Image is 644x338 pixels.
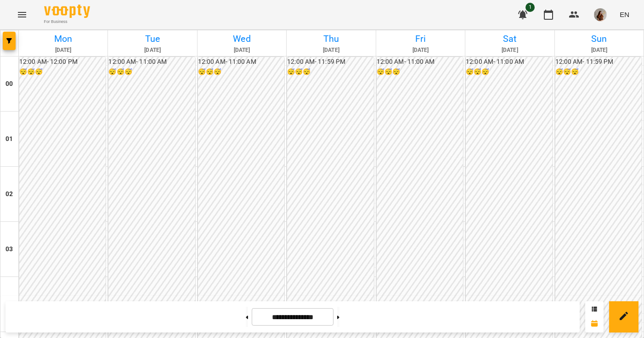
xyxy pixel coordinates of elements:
[525,3,535,12] span: 1
[198,57,284,67] h6: 12:00 AM - 11:00 AM
[6,79,13,89] h6: 00
[6,134,13,144] h6: 01
[467,46,553,55] h6: [DATE]
[108,57,195,67] h6: 12:00 AM - 11:00 AM
[20,46,106,55] h6: [DATE]
[555,67,642,77] h6: 😴😴😴
[44,19,90,25] span: For Business
[287,67,373,77] h6: 😴😴😴
[11,4,33,26] button: Menu
[109,46,195,55] h6: [DATE]
[6,189,13,199] h6: 02
[466,57,552,67] h6: 12:00 AM - 11:00 AM
[594,8,607,21] img: 3ce433daf340da6b7c5881d4c37f3cdb.png
[555,57,642,67] h6: 12:00 AM - 11:59 PM
[620,10,629,19] span: EN
[109,32,195,46] h6: Tue
[19,57,106,67] h6: 12:00 AM - 12:00 PM
[377,67,463,77] h6: 😴😴😴
[467,32,553,46] h6: Sat
[616,6,633,23] button: EN
[20,32,106,46] h6: Mon
[378,46,463,55] h6: [DATE]
[19,67,106,77] h6: 😴😴😴
[377,57,463,67] h6: 12:00 AM - 11:00 AM
[199,46,285,55] h6: [DATE]
[44,5,90,18] img: Voopty Logo
[198,67,284,77] h6: 😴😴😴
[108,67,195,77] h6: 😴😴😴
[378,32,463,46] h6: Fri
[556,46,642,55] h6: [DATE]
[288,32,374,46] h6: Thu
[466,67,552,77] h6: 😴😴😴
[6,244,13,254] h6: 03
[288,46,374,55] h6: [DATE]
[556,32,642,46] h6: Sun
[199,32,285,46] h6: Wed
[287,57,373,67] h6: 12:00 AM - 11:59 PM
